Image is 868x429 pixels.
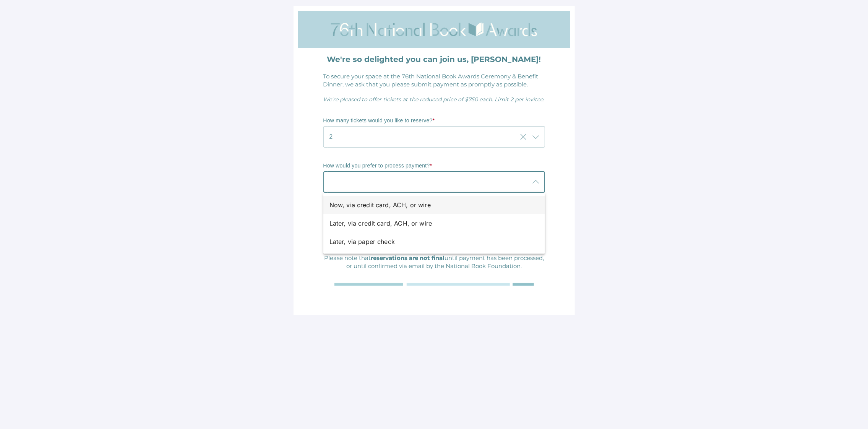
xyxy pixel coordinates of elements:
[329,237,533,246] div: Later, via paper check
[323,117,545,125] p: How many tickets would you like to reserve?
[324,254,544,270] span: Please note that until payment has been processed, or until confirmed via email by the National B...
[329,219,533,228] div: Later, via credit card, ACH, or wire
[323,162,545,170] p: How would you prefer to process payment?
[519,132,528,141] i: Clear
[323,73,539,88] span: To secure your space at the 76th National Book Awards Ceremony & Benefit Dinner, we ask that you ...
[329,200,533,210] div: Now, via credit card, ACH, or wire
[329,132,333,141] span: 2
[323,96,545,103] span: We're pleased to offer tickets at the reduced price of $750 each. Limit 2 per invitee.
[327,55,541,64] strong: We're so delighted you can join us, [PERSON_NAME]!
[371,254,445,262] strong: reservations are not final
